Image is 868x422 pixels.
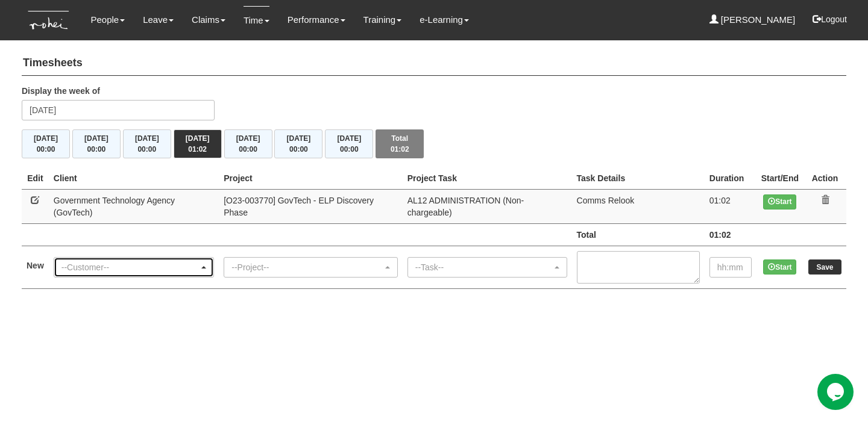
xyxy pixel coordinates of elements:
label: Display the week of [22,85,100,97]
a: People [90,6,125,34]
div: --Project-- [231,261,383,273]
a: [PERSON_NAME] [709,6,796,34]
a: Time [244,6,269,34]
a: Training [363,6,402,34]
button: [DATE]00:00 [325,129,373,158]
a: e-Learning [420,6,469,34]
td: Government Technology Agency (GovTech) [49,189,219,223]
th: Action [804,167,846,190]
button: [DATE]00:00 [123,129,171,158]
span: 01:02 [188,145,207,154]
th: Edit [22,167,49,190]
th: Project Task [403,167,572,190]
h4: Timesheets [22,51,846,76]
button: [DATE]00:00 [22,129,70,158]
a: Claims [192,6,225,34]
button: Logout [804,5,855,34]
button: --Task-- [407,257,567,278]
td: Comms Relook [572,189,705,223]
button: Total01:02 [376,129,424,158]
th: Client [49,167,219,190]
td: 01:02 [705,189,756,223]
button: [DATE]00:00 [72,129,121,158]
th: Duration [705,167,756,190]
td: [O23-003770] GovTech - ELP Discovery Phase [219,189,403,223]
div: Timesheet Week Summary [22,129,846,158]
span: 00:00 [289,145,308,154]
b: Total [577,230,596,240]
button: [DATE]00:00 [274,129,322,158]
label: New [27,259,44,272]
a: Performance [288,6,345,34]
button: Start [763,259,796,275]
span: 01:02 [391,145,409,154]
span: 00:00 [37,145,55,154]
button: --Project-- [224,257,398,278]
th: Task Details [572,167,705,190]
input: Save [808,259,841,275]
div: --Task-- [415,261,552,273]
th: Project [219,167,403,190]
span: 00:00 [340,145,359,154]
th: Start/End [756,167,804,190]
iframe: chat widget [817,374,856,410]
span: 00:00 [239,145,257,154]
span: 00:00 [137,145,156,154]
button: Start [763,194,796,209]
button: [DATE]00:00 [224,129,272,158]
td: 01:02 [705,223,756,246]
div: --Customer-- [61,261,199,273]
a: Leave [143,6,174,34]
td: AL12 ADMINISTRATION (Non-chargeable) [403,189,572,223]
button: --Customer-- [54,257,214,278]
input: hh:mm [709,257,752,278]
span: 00:00 [87,145,106,154]
button: [DATE]01:02 [174,129,222,158]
